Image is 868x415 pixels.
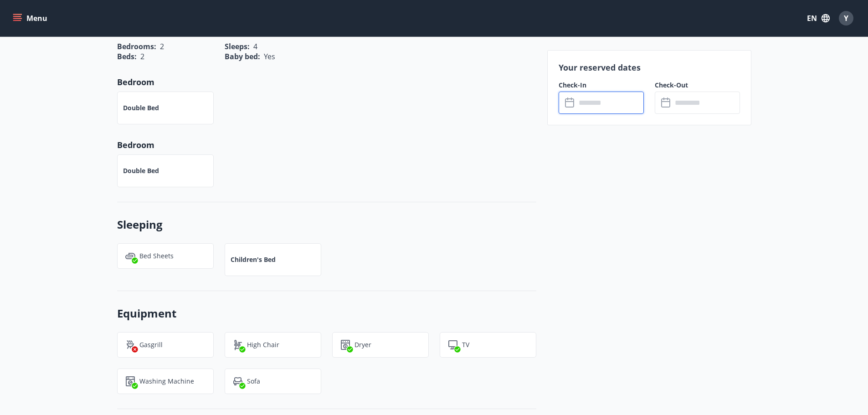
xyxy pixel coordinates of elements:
p: Children's bed [231,255,276,264]
h3: Equipment [117,306,536,321]
img: ro1VYixuww4Qdd7lsw8J65QhOwJZ1j2DOUyXo3Mt.svg [232,339,243,350]
p: Double bed [123,166,159,175]
p: Washing Machine [139,377,194,386]
p: High Chair [247,340,279,349]
img: Dl16BY4EX9PAW649lg1C3oBuIaAsR6QVDQBO2cTm.svg [125,376,136,387]
p: Bed Sheets [139,251,174,261]
span: 2 [140,51,144,61]
h3: Sleeping [117,217,536,232]
p: Your reserved dates [559,61,740,73]
img: pUbwa0Tr9PZZ78BdsD4inrLmwWm7eGTtsX9mJKRZ.svg [232,376,243,387]
img: mAminyBEY3mRTAfayxHTq5gfGd6GwGu9CEpuJRvg.svg [447,339,458,350]
p: TV [462,340,469,349]
p: Bedroom [117,139,536,151]
button: menu [11,10,51,26]
img: hddCLTAnxqFUMr1fxmbGG8zWilo2syolR0f9UjPn.svg [340,339,351,350]
button: EN [803,10,833,26]
p: Double bed [123,103,159,113]
img: voDv6cIEW3bUoUae2XJIjz6zjPXrrHmNT2GVdQ2h.svg [125,251,136,261]
label: Check-Out [655,81,740,90]
span: Beds : [117,51,137,61]
p: Gasgrill [139,340,163,349]
button: Y [835,7,857,29]
p: Dryer [354,340,371,349]
span: Yes [264,51,275,61]
img: ZXjrS3QKesehq6nQAPjaRuRTI364z8ohTALB4wBr.svg [125,339,136,350]
span: Baby bed : [225,51,260,61]
p: Bedroom [117,76,536,88]
span: Y [844,13,848,23]
p: Sofa [247,377,260,386]
label: Check-In [559,81,644,90]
